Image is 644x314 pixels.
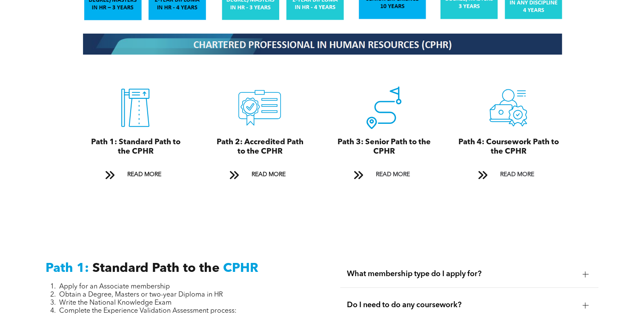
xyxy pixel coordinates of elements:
[223,262,258,275] span: CPHR
[347,300,575,310] span: Do I need to do any coursework?
[91,138,180,155] span: Path 1: Standard Path to the CPHR
[248,167,288,183] span: READ MORE
[458,138,558,155] span: Path 4: Coursework Path to the CPHR
[59,291,223,298] span: Obtain a Degree, Masters or two-year Diploma in HR
[472,167,545,183] a: READ MORE
[497,167,537,183] span: READ MORE
[99,167,172,183] a: READ MORE
[347,167,421,183] a: READ MORE
[124,167,164,183] span: READ MORE
[347,269,575,279] span: What membership type do I apply for?
[46,262,89,275] span: Path 1:
[216,138,303,155] span: Path 2: Accredited Path to the CPHR
[59,300,172,306] span: Write the National Knowledge Exam
[223,167,296,183] a: READ MORE
[372,167,412,183] span: READ MORE
[338,138,431,155] span: Path 3: Senior Path to the CPHR
[92,262,220,275] span: Standard Path to the
[59,283,170,290] span: Apply for an Associate membership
